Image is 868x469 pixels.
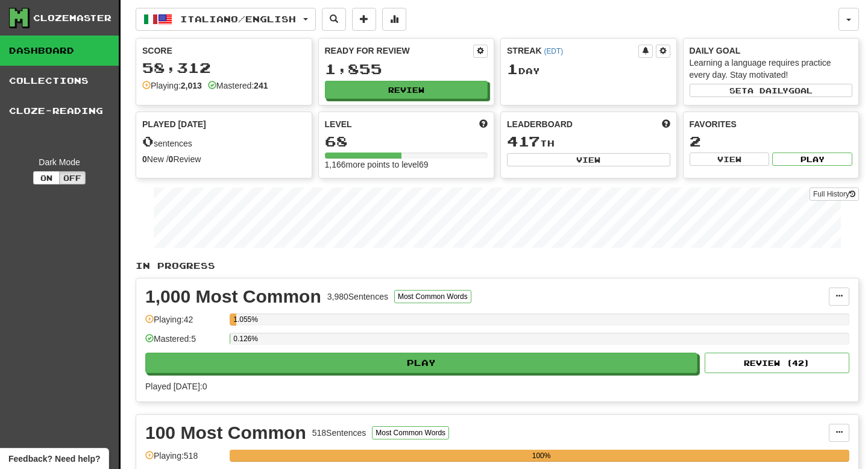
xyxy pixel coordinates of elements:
div: sentences [142,134,306,150]
button: Play [772,153,852,166]
div: 2 [690,134,853,149]
span: Leaderboard [507,118,573,130]
div: Learning a language requires practice every day. Stay motivated! [690,57,853,81]
button: On [33,171,60,184]
a: Full History [810,187,859,201]
div: New / Review [142,153,306,165]
div: 58,312 [142,60,306,75]
button: Italiano/English [136,8,316,31]
p: In Progress [136,260,859,272]
span: 417 [507,133,540,150]
div: 3,980 Sentences [327,291,388,303]
div: Score [142,45,306,57]
div: Mastered: [208,80,268,92]
span: Played [DATE]: 0 [145,382,207,391]
button: Most Common Words [394,290,471,303]
strong: 241 [254,81,268,90]
button: Seta dailygoal [690,84,853,97]
div: Daily Goal [690,45,853,57]
div: Ready for Review [325,45,474,57]
span: Level [325,118,352,130]
div: 1.055% [233,313,236,326]
strong: 0 [169,154,174,164]
div: 68 [325,134,488,149]
div: Mastered: 5 [145,333,224,353]
button: Play [145,353,697,373]
button: Add sentence to collection [352,8,376,31]
span: Played [DATE] [142,118,206,130]
span: a daily [747,86,788,95]
div: 1,166 more points to level 69 [325,159,488,171]
span: 1 [507,60,518,77]
button: View [507,153,670,166]
button: View [690,153,770,166]
div: 100 Most Common [145,424,306,442]
span: Score more points to level up [479,118,488,130]
div: 1,000 Most Common [145,288,321,306]
strong: 2,013 [181,81,202,90]
span: 0 [142,133,154,150]
button: Review (42) [705,353,849,373]
div: Playing: 42 [145,313,224,333]
div: Day [507,61,670,77]
div: Favorites [690,118,853,130]
div: Playing: [142,80,202,92]
div: 518 Sentences [312,427,366,439]
div: 1,855 [325,61,488,77]
div: 100% [233,450,849,462]
button: Search sentences [322,8,346,31]
button: Review [325,81,488,99]
a: (EDT) [544,47,563,55]
button: More stats [382,8,406,31]
button: Most Common Words [372,426,449,439]
div: Streak [507,45,638,57]
span: Italiano / English [180,14,296,24]
span: This week in points, UTC [662,118,670,130]
div: Dark Mode [9,156,110,168]
div: Clozemaster [33,12,112,24]
strong: 0 [142,154,147,164]
span: Open feedback widget [8,453,100,465]
button: Off [59,171,86,184]
div: th [507,134,670,150]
